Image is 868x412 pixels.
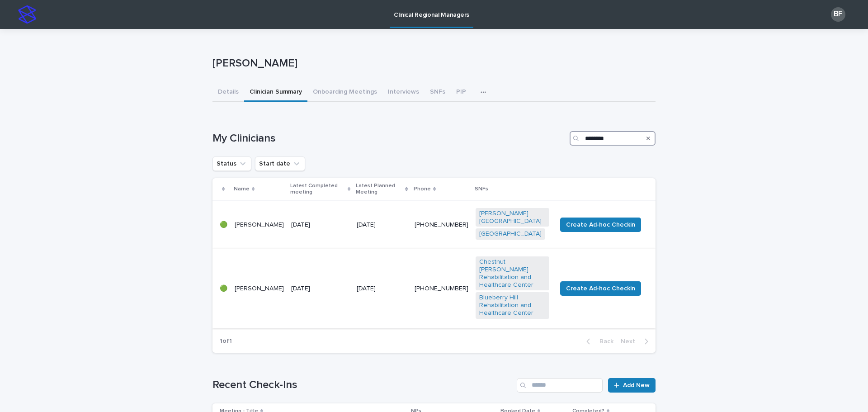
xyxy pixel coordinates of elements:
input: Search [570,131,656,146]
div: BF [831,7,845,22]
tr: 🟢[PERSON_NAME][DATE][DATE][PHONE_NUMBER][PERSON_NAME][GEOGRAPHIC_DATA] [GEOGRAPHIC_DATA] Create A... [212,200,656,249]
p: 1 of 1 [212,330,239,352]
a: [PERSON_NAME][GEOGRAPHIC_DATA] [479,210,546,225]
p: Latest Planned Meeting [356,181,403,198]
h1: Recent Check-Ins [212,379,513,392]
p: [DATE] [291,221,349,229]
a: Blueberry Hill Rehabilitation and Healthcare Center [479,294,546,317]
a: [PHONE_NUMBER] [415,222,468,228]
a: Chestnut [PERSON_NAME] Rehabilitation and Healthcare Center [479,258,546,289]
img: stacker-logo-s-only.png [18,5,36,24]
p: SNFs [475,184,488,194]
span: Create Ad-hoc Checkin [566,284,635,293]
p: [PERSON_NAME] [235,221,284,229]
button: Interviews [382,83,425,102]
span: Back [594,338,613,345]
a: Add New [608,378,656,393]
p: [PERSON_NAME] [212,57,652,70]
span: Create Ad-hoc Checkin [566,220,635,229]
p: Phone [414,184,431,194]
input: Search [517,378,603,393]
a: [PHONE_NUMBER] [415,285,468,292]
button: Create Ad-hoc Checkin [560,218,641,232]
h1: My Clinicians [212,132,566,145]
button: Clinician Summary [244,83,307,102]
button: Details [212,83,244,102]
p: 🟢 [220,285,227,293]
p: [DATE] [357,285,407,293]
p: [DATE] [357,221,407,229]
button: Create Ad-hoc Checkin [560,281,641,296]
p: Latest Completed meeting [290,181,345,198]
span: Next [621,338,641,345]
button: SNFs [425,83,451,102]
p: [PERSON_NAME] [235,285,284,293]
p: 🟢 [220,221,227,229]
tr: 🟢[PERSON_NAME][DATE][DATE][PHONE_NUMBER]Chestnut [PERSON_NAME] Rehabilitation and Healthcare Cent... [212,249,656,328]
button: PIP [451,83,472,102]
button: Next [617,337,656,346]
button: Onboarding Meetings [307,83,382,102]
p: Name [234,184,250,194]
span: Add New [623,382,650,388]
p: [DATE] [291,285,349,293]
button: Status [212,156,251,171]
a: [GEOGRAPHIC_DATA] [479,230,542,238]
button: Back [579,337,617,346]
button: Start date [255,156,305,171]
